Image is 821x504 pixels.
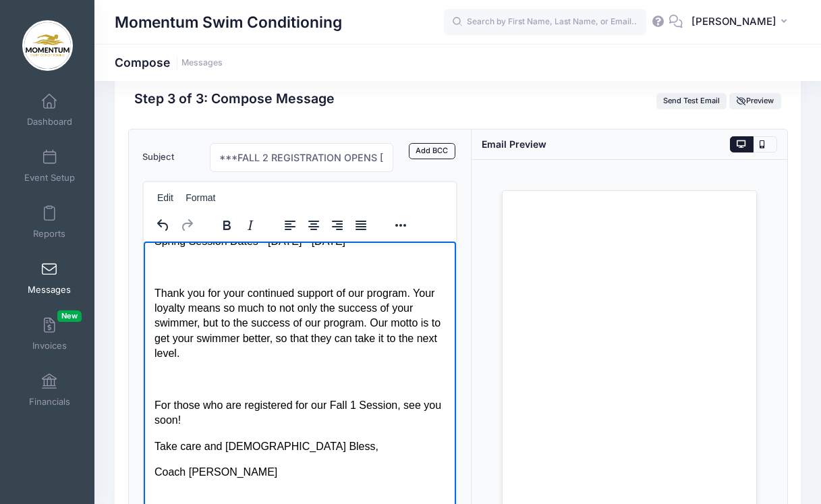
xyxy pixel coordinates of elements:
[18,254,82,302] a: Messages
[11,198,302,213] p: Take care and [DEMOGRAPHIC_DATA] Bless,
[29,396,70,408] span: Financials
[409,143,455,159] a: Add BCC
[28,284,71,296] span: Messages
[215,216,238,235] button: Bold
[326,216,349,235] button: Align right
[210,143,394,172] input: Subject
[18,310,82,358] a: InvoicesNew
[115,55,223,69] h1: Compose
[302,216,325,235] button: Align center
[18,366,82,414] a: Financials
[33,228,65,240] span: Reports
[24,172,75,184] span: Event Setup
[18,198,82,246] a: Reports
[444,9,646,36] input: Search by First Name, Last Name, or Email...
[683,7,801,38] button: [PERSON_NAME]
[18,142,82,190] a: Event Setup
[11,157,302,187] p: For those who are registered for our Fall 1 Session, see you soon!
[279,216,302,235] button: Align left
[656,93,727,109] button: Send Test Email
[729,93,781,109] button: Preview
[22,20,73,71] img: Momentum Swim Conditioning
[389,216,412,235] button: Reveal or hide additional toolbar items
[737,96,774,105] span: Preview
[186,192,215,203] span: Format
[18,86,82,134] a: Dashboard
[152,216,175,235] button: Undo
[57,310,82,322] span: New
[482,137,546,151] div: Email Preview
[27,116,72,128] span: Dashboard
[11,223,302,238] p: Coach [PERSON_NAME]
[271,212,381,238] div: alignment
[11,45,302,120] p: Thank you for your continued support of our program. Your loyalty means so much to not only the s...
[207,212,271,238] div: formatting
[32,340,67,352] span: Invoices
[175,216,198,235] button: Redo
[349,216,372,235] button: Justify
[181,58,223,68] a: Messages
[136,143,203,172] label: Subject
[144,212,207,238] div: history
[691,14,776,29] span: [PERSON_NAME]
[134,91,335,107] h2: Step 3 of 3: Compose Message
[157,192,173,203] span: Edit
[115,7,342,38] h1: Momentum Swim Conditioning
[239,216,262,235] button: Italic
